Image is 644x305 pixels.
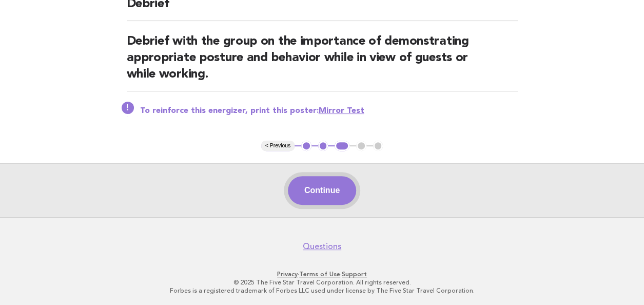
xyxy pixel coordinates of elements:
[301,141,311,151] button: 1
[140,106,518,116] p: To reinforce this energizer, print this poster:
[277,271,298,278] a: Privacy
[288,176,356,205] button: Continue
[303,241,341,252] a: Questions
[14,270,630,278] p: · ·
[299,271,340,278] a: Terms of Use
[14,287,630,295] p: Forbes is a registered trademark of Forbes LLC used under license by The Five Star Travel Corpora...
[14,278,630,287] p: © 2025 The Five Star Travel Corporation. All rights reserved.
[261,141,295,151] button: < Previous
[318,141,328,151] button: 2
[342,271,367,278] a: Support
[127,33,518,91] h2: Debrief with the group on the importance of demonstrating appropriate posture and behavior while ...
[335,141,349,151] button: 3
[319,107,364,115] a: Mirror Test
